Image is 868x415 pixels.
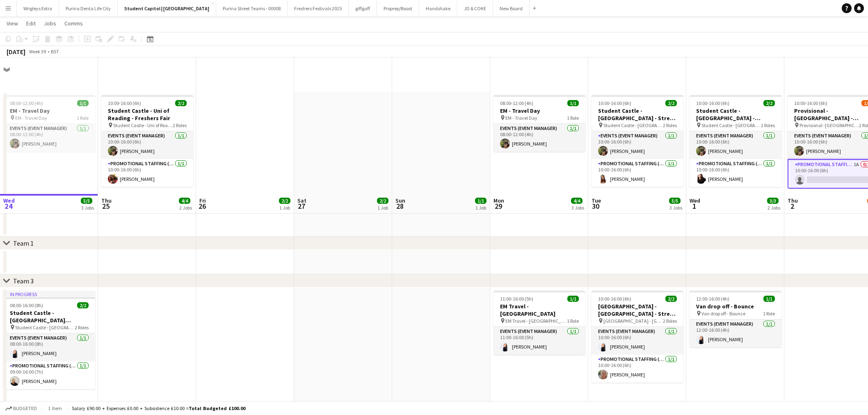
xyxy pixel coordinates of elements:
[13,277,34,285] div: Team 3
[592,95,683,187] app-job-card: 10:00-16:00 (6h)2/2Student Castle - [GEOGRAPHIC_DATA] - Street Team Student Castle - [GEOGRAPHIC_...
[3,197,15,204] span: Wed
[669,198,681,204] span: 5/5
[763,310,775,317] span: 1 Role
[663,318,677,324] span: 2 Roles
[17,0,59,16] button: Wrigleys Extra
[493,107,585,114] h3: EM - Travel Day
[505,115,537,121] span: EM - Travel Day
[45,405,65,411] span: 1 item
[419,0,457,16] button: Handshake
[665,296,677,302] span: 2/2
[189,405,245,411] span: Total Budgeted £100.00
[101,95,193,187] app-job-card: 10:00-16:00 (6h)2/2Student Castle - Uni of Reading - Freshers Fair Student Castle - Uni of Readin...
[108,100,141,106] span: 10:00-16:00 (6h)
[500,296,533,302] span: 11:00-16:00 (5h)
[690,319,781,347] app-card-role: Events (Event Manager)1/112:00-16:00 (4h)[PERSON_NAME]
[179,205,192,211] div: 2 Jobs
[690,159,781,187] app-card-role: Promotional Staffing (Brand Ambassadors)1/110:00-16:00 (6h)[PERSON_NAME]
[788,197,798,204] span: Thu
[567,296,579,302] span: 1/1
[77,115,89,121] span: 1 Role
[571,205,584,211] div: 3 Jobs
[592,355,683,383] app-card-role: Promotional Staffing (Brand Ambassadors)1/110:00-16:00 (6h)[PERSON_NAME]
[279,198,290,204] span: 2/2
[101,107,193,122] h3: Student Castle - Uni of Reading - Freshers Fair
[505,318,567,324] span: EM Travel - [GEOGRAPHIC_DATA]
[175,100,187,106] span: 2/2
[592,197,601,204] span: Tue
[4,404,38,413] button: Budgeted
[592,327,683,355] app-card-role: Events (Event Manager)1/110:00-16:00 (6h)[PERSON_NAME]
[663,122,677,128] span: 2 Roles
[15,115,47,121] span: EM - Travel Day
[3,333,95,361] app-card-role: Events (Event Manager)1/108:00-16:00 (8h)[PERSON_NAME]
[492,201,504,211] span: 29
[113,122,173,128] span: Student Castle - Uni of Reading - Freshers Fair
[377,198,388,204] span: 2/2
[81,198,92,204] span: 5/5
[592,159,683,187] app-card-role: Promotional Staffing (Brand Ambassadors)1/110:00-16:00 (6h)[PERSON_NAME]
[592,107,683,122] h3: Student Castle - [GEOGRAPHIC_DATA] - Street Team
[690,303,781,310] h3: Van drop off - Bounce
[75,324,89,331] span: 2 Roles
[3,95,95,152] div: 08:00-12:00 (4h)1/1EM - Travel Day EM - Travel Day1 RoleEvents (Event Manager)1/108:00-12:00 (4h)...
[3,124,95,152] app-card-role: Events (Event Manager)1/108:00-12:00 (4h)[PERSON_NAME]
[475,198,487,204] span: 1/1
[3,18,21,29] a: View
[475,205,486,211] div: 1 Job
[767,205,780,211] div: 2 Jobs
[23,18,39,29] a: Edit
[493,327,585,355] app-card-role: Events (Event Manager)1/111:00-16:00 (5h)[PERSON_NAME]
[690,131,781,159] app-card-role: Events (Event Manager)1/110:00-16:00 (6h)[PERSON_NAME]
[567,100,579,106] span: 1/1
[493,124,585,152] app-card-role: Events (Event Manager)1/108:00-12:00 (4h)[PERSON_NAME]
[669,205,682,211] div: 3 Jobs
[288,0,349,16] button: Freshers Festivals 2025
[592,291,683,383] app-job-card: 10:00-16:00 (6h)2/2[GEOGRAPHIC_DATA] - [GEOGRAPHIC_DATA] - Street Team [GEOGRAPHIC_DATA] - [GEOGR...
[493,95,585,152] app-job-card: 08:00-12:00 (4h)1/1EM - Travel Day EM - Travel Day1 RoleEvents (Event Manager)1/108:00-12:00 (4h)...
[3,309,95,324] h3: Student Castle - [GEOGRAPHIC_DATA] [GEOGRAPHIC_DATA][PERSON_NAME] - Freshers Fair
[598,296,631,302] span: 10:00-16:00 (6h)
[199,197,206,204] span: Fri
[592,303,683,317] h3: [GEOGRAPHIC_DATA] - [GEOGRAPHIC_DATA] - Street Team
[590,201,601,211] span: 30
[690,197,700,204] span: Wed
[100,201,112,211] span: 25
[81,205,94,211] div: 3 Jobs
[41,18,59,29] a: Jobs
[3,361,95,389] app-card-role: Promotional Staffing (Brand Ambassadors)1/109:00-16:00 (7h)[PERSON_NAME]
[761,122,775,128] span: 2 Roles
[296,201,306,211] span: 27
[567,318,579,324] span: 1 Role
[77,100,89,106] span: 1/1
[51,48,59,55] div: BST
[3,291,95,297] div: In progress
[395,197,405,204] span: Sun
[767,198,779,204] span: 3/3
[72,405,245,411] div: Salary £90.00 + Expenses £0.00 + Subsistence £10.00 =
[10,302,43,308] span: 08:00-16:00 (8h)
[101,197,112,204] span: Thu
[696,100,729,106] span: 10:00-16:00 (6h)
[15,324,75,331] span: Student Castle - [GEOGRAPHIC_DATA] [GEOGRAPHIC_DATA][PERSON_NAME] - Freshers Fair
[701,122,761,128] span: Student Castle - [GEOGRAPHIC_DATA] - Freshers Fair
[101,131,193,159] app-card-role: Events (Event Manager)1/110:00-16:00 (6h)[PERSON_NAME]
[794,100,827,106] span: 10:00-16:00 (6h)
[77,302,89,308] span: 2/2
[349,0,377,16] button: giffgaff
[571,198,582,204] span: 4/4
[13,239,34,247] div: Team 1
[59,0,118,16] button: Purina Denta Life City
[198,201,206,211] span: 26
[3,291,95,389] app-job-card: In progress08:00-16:00 (8h)2/2Student Castle - [GEOGRAPHIC_DATA] [GEOGRAPHIC_DATA][PERSON_NAME] -...
[179,198,190,204] span: 4/4
[592,131,683,159] app-card-role: Events (Event Manager)1/110:00-16:00 (6h)[PERSON_NAME]
[763,296,775,302] span: 1/1
[44,20,56,27] span: Jobs
[598,100,631,106] span: 10:00-16:00 (6h)
[493,291,585,355] div: 11:00-16:00 (5h)1/1EM Travel - [GEOGRAPHIC_DATA] EM Travel - [GEOGRAPHIC_DATA]1 RoleEvents (Event...
[61,18,86,29] a: Comms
